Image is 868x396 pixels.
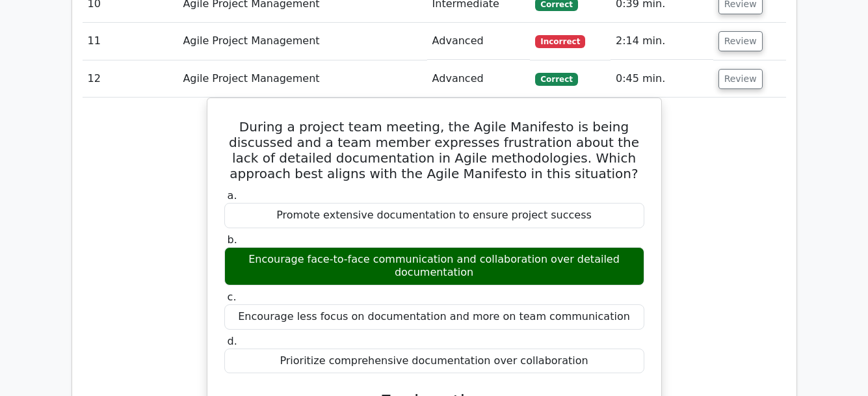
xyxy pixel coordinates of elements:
span: Correct [535,73,577,86]
td: 0:45 min. [611,60,713,98]
td: 11 [83,23,178,60]
div: Encourage less focus on documentation and more on team communication [224,304,644,330]
td: Advanced [427,23,531,60]
div: Prioritize comprehensive documentation over collaboration [224,349,644,374]
span: Incorrect [535,35,585,48]
span: b. [228,233,237,246]
td: Agile Project Management [178,60,427,98]
td: 2:14 min. [611,23,713,60]
button: Review [718,31,763,51]
h5: During a project team meeting, the Agile Manifesto is being discussed and a team member expresses... [223,119,646,181]
td: Agile Project Management [178,23,427,60]
td: 12 [83,60,178,98]
span: d. [228,335,237,347]
div: Promote extensive documentation to ensure project success [224,203,644,228]
span: c. [228,291,237,303]
span: a. [228,189,237,202]
td: Advanced [427,60,531,98]
div: Encourage face-to-face communication and collaboration over detailed documentation [224,247,644,286]
button: Review [718,69,763,89]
